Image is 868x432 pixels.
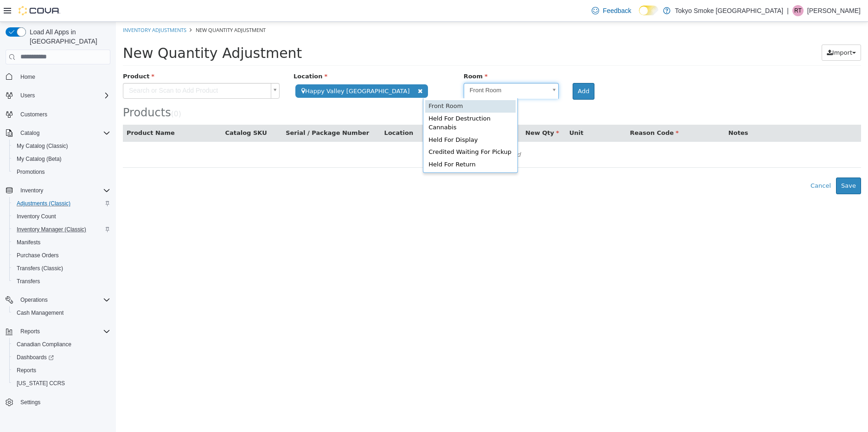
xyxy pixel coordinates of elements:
span: Catalog [20,129,39,137]
a: Dashboards [9,351,114,364]
button: Users [17,90,38,101]
span: Transfers [13,276,110,287]
span: Washington CCRS [13,378,110,389]
span: Purchase Orders [17,252,59,259]
span: Reports [20,328,40,335]
a: Promotions [13,166,49,178]
span: My Catalog (Beta) [17,155,62,163]
button: [US_STATE] CCRS [9,377,114,390]
a: Inventory Manager (Classic) [13,224,90,235]
input: Dark Mode [639,6,658,15]
span: Inventory [20,187,43,194]
button: Catalog [17,127,43,139]
a: My Catalog (Classic) [13,140,72,152]
span: My Catalog (Classic) [17,142,68,150]
span: RT [794,5,802,16]
span: [US_STATE] CCRS [17,380,65,387]
a: Canadian Compliance [13,339,75,350]
div: Front Room [309,78,400,91]
span: Feedback [603,6,631,15]
button: Canadian Compliance [9,338,114,351]
span: Adjustments (Classic) [17,200,70,207]
span: Promotions [17,168,45,176]
span: Home [20,73,35,81]
p: | [787,5,789,16]
span: Canadian Compliance [13,339,110,350]
span: Operations [20,296,48,304]
span: Cash Management [17,309,64,317]
span: Home [17,71,110,83]
div: Held For Destruction Cannabis [309,91,400,112]
button: My Catalog (Beta) [9,152,114,165]
button: Purchase Orders [9,249,114,262]
button: Transfers (Classic) [9,262,114,275]
p: Tokyo Smoke [GEOGRAPHIC_DATA] [675,5,784,16]
span: Inventory Manager (Classic) [17,226,86,233]
span: Customers [20,111,47,118]
span: Promotions [13,166,110,178]
span: Reports [17,367,36,374]
button: Operations [17,294,51,305]
span: Catalog [17,127,110,139]
a: Reports [13,365,40,376]
img: Cova [19,6,60,15]
span: Reports [17,326,110,337]
button: Inventory [17,185,47,196]
span: Inventory [17,185,110,196]
div: Credited Waiting For Pickup [309,124,400,137]
span: Cash Management [13,307,110,318]
button: Adjustments (Classic) [9,197,114,210]
span: Dashboards [17,354,54,361]
span: My Catalog (Beta) [13,153,110,165]
span: Operations [17,294,110,305]
button: My Catalog (Classic) [9,140,114,152]
div: Held For Return [309,137,400,149]
span: Dashboards [13,352,110,363]
button: Promotions [9,165,114,178]
button: Operations [2,293,114,306]
span: Inventory Count [17,213,56,220]
button: Settings [2,395,114,409]
a: Manifests [13,237,44,248]
a: Inventory Count [13,211,60,222]
a: Home [17,71,39,83]
a: Transfers [13,276,44,287]
span: Load All Apps in [GEOGRAPHIC_DATA] [26,27,110,46]
a: My Catalog (Beta) [13,153,65,165]
span: Customers [17,108,110,120]
a: Feedback [588,1,635,20]
div: Held For Display [309,112,400,125]
span: Users [17,90,110,101]
a: Customers [17,109,51,120]
a: Dashboards [13,352,57,363]
button: Manifests [9,236,114,249]
button: Customers [2,108,114,121]
span: Transfers (Classic) [13,263,110,274]
button: Cash Management [9,306,114,319]
button: Reports [9,364,114,377]
a: Transfers (Classic) [13,263,67,274]
span: Dark Mode [639,15,639,16]
span: Transfers (Classic) [17,265,63,272]
button: Inventory Manager (Classic) [9,223,114,236]
a: Adjustments (Classic) [13,198,74,209]
button: Home [2,70,114,83]
a: Cash Management [13,307,67,318]
span: Settings [20,399,40,406]
p: [PERSON_NAME] [807,5,861,16]
a: Purchase Orders [13,250,63,261]
button: Transfers [9,275,114,288]
span: Transfers [17,278,40,285]
span: Settings [17,396,110,408]
span: My Catalog (Classic) [13,140,110,152]
span: Inventory Count [13,211,110,222]
a: [US_STATE] CCRS [13,378,69,389]
button: Users [2,89,114,102]
span: Canadian Compliance [17,341,71,348]
button: Inventory [2,184,114,197]
span: Manifests [13,237,110,248]
button: Reports [17,326,44,337]
span: Users [20,92,35,99]
span: Manifests [17,239,40,246]
span: Reports [13,365,110,376]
